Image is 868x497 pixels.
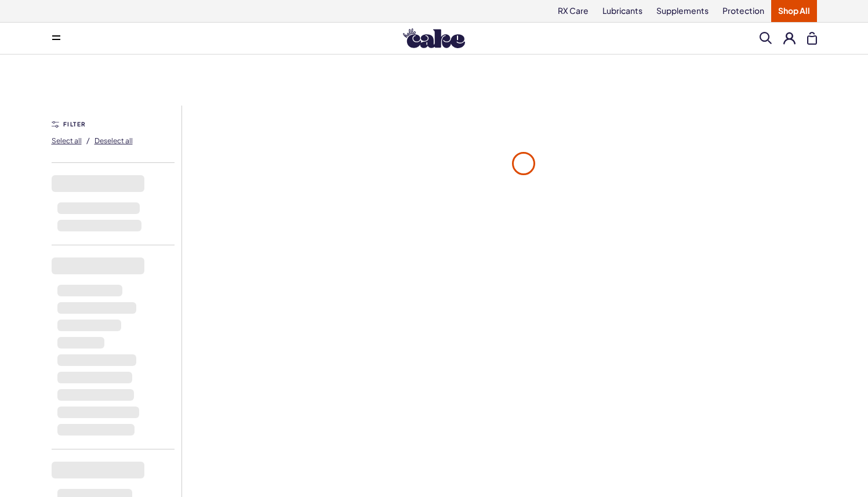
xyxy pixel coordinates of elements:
img: Hello Cake [403,28,465,48]
span: Deselect all [95,136,133,145]
span: Select all [52,136,82,145]
button: Deselect all [95,131,133,150]
span: / [86,135,90,146]
button: Select all [52,131,82,150]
